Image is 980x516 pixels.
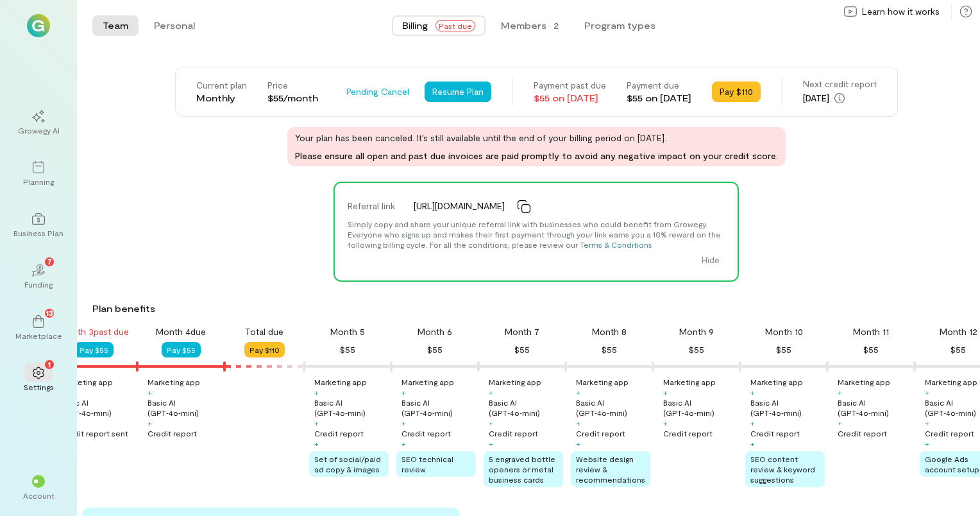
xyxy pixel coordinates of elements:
[838,377,890,387] div: Marketing app
[401,428,451,438] div: Credit report
[627,92,691,105] div: $55 on [DATE]
[925,428,974,438] div: Credit report
[750,377,803,387] div: Marketing app
[401,418,406,428] div: +
[24,279,53,289] div: Funding
[838,397,912,418] div: Basic AI (GPT‑4o‑mini)
[401,438,406,449] div: +
[925,387,929,397] div: +
[15,151,62,197] a: Planning
[489,438,493,449] div: +
[505,325,539,338] div: Month 7
[750,397,825,418] div: Basic AI (GPT‑4o‑mini)
[534,92,606,105] div: $55 on [DATE]
[314,387,319,397] div: +
[776,342,791,357] div: $55
[491,15,569,36] button: Members · 2
[576,418,580,428] div: +
[60,397,135,418] div: Basic AI (GPT‑4o‑mini)
[514,342,530,357] div: $55
[663,387,668,397] div: +
[314,418,319,428] div: +
[853,325,889,338] div: Month 11
[694,250,727,270] button: Hide
[401,454,453,474] span: SEO technical review
[574,15,666,36] button: Program types
[838,418,842,428] div: +
[838,428,887,438] div: Credit report
[348,219,721,249] span: Simply copy and share your unique referral link with businesses who could benefit from Growegy. E...
[339,82,417,102] button: Pending Cancel
[401,387,406,397] div: +
[196,92,247,105] div: Monthly
[24,382,54,392] div: Settings
[18,125,60,135] div: Growegy AI
[663,418,668,428] div: +
[392,15,486,36] button: BillingPast due
[314,397,389,418] div: Basic AI (GPT‑4o‑mini)
[750,428,800,438] div: Credit report
[663,377,716,387] div: Marketing app
[576,397,650,418] div: Basic AI (GPT‑4o‑mini)
[489,418,493,428] div: +
[838,387,842,397] div: +
[576,377,629,387] div: Marketing app
[60,377,113,387] div: Marketing app
[750,418,755,428] div: +
[148,418,152,428] div: +
[148,428,197,438] div: Credit report
[314,438,319,449] div: +
[295,150,778,162] span: Please ensure all open and past due invoices are paid promptly to avoid any negative impact on yo...
[23,176,54,187] div: Planning
[925,418,929,428] div: +
[414,200,505,212] span: [URL][DOMAIN_NAME]
[314,428,364,438] div: Credit report
[576,438,580,449] div: +
[267,92,318,105] div: $55/month
[950,342,966,357] div: $55
[418,325,452,338] div: Month 6
[60,428,128,438] div: Credit report sent
[244,342,285,357] button: Pay $110
[489,397,563,418] div: Basic AI (GPT‑4o‑mini)
[489,387,493,397] div: +
[489,377,541,387] div: Marketing app
[48,358,51,370] span: 1
[401,377,454,387] div: Marketing app
[148,397,222,418] div: Basic AI (GPT‑4o‑mini)
[148,387,152,397] div: +
[627,79,691,92] div: Payment due
[267,79,318,92] div: Price
[489,454,555,484] span: 5 engraved bottle openers or metal business cards
[602,342,617,357] div: $55
[425,82,491,102] button: Resume Plan
[330,325,365,338] div: Month 5
[712,82,761,102] button: Pay $110
[15,202,62,248] a: Business Plan
[47,255,52,267] span: 7
[534,79,606,92] div: Payment past due
[501,19,559,32] div: Members · 2
[940,325,977,338] div: Month 12
[346,85,409,98] span: Pending Cancel
[46,307,53,318] span: 13
[245,325,283,338] div: Total due
[196,79,247,92] div: Current plan
[679,325,714,338] div: Month 9
[144,15,205,36] button: Personal
[59,325,129,338] div: Month 3 past due
[925,377,977,387] div: Marketing app
[863,342,879,357] div: $55
[576,454,645,484] span: Website design review & recommendations
[156,325,206,338] div: Month 4 due
[148,377,200,387] div: Marketing app
[15,331,62,341] div: Marketplace
[74,342,114,357] button: Pay $55
[689,342,704,357] div: $55
[15,305,62,351] a: Marketplace
[750,454,815,484] span: SEO content review & keyword suggestions
[402,19,428,32] span: Billing
[15,356,62,402] a: Settings
[803,90,877,106] div: [DATE]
